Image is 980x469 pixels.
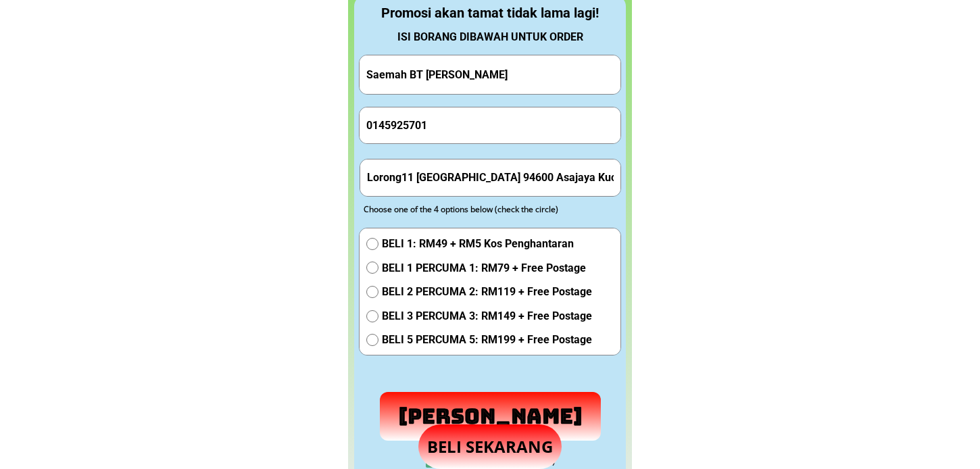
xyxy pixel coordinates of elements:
[363,107,617,143] input: Phone Number/ Nombor Telefon
[418,424,562,469] p: BELI SEKARANG
[382,331,592,349] span: BELI 5 PERCUMA 5: RM199 + Free Postage
[382,307,592,325] span: BELI 3 PERCUMA 3: RM149 + Free Postage
[380,392,601,441] p: [PERSON_NAME]
[382,235,592,253] span: BELI 1: RM49 + RM5 Kos Penghantaran
[355,2,625,24] div: Promosi akan tamat tidak lama lagi!
[363,55,617,94] input: Your Full Name/ Nama Penuh
[364,203,592,216] div: Choose one of the 4 options below (check the circle)
[364,159,618,195] input: Address(Ex: 52 Jalan Wirawati 7, Maluri, 55100 Kuala Lumpur)
[355,28,625,46] div: ISI BORANG DIBAWAH UNTUK ORDER
[382,260,592,277] span: BELI 1 PERCUMA 1: RM79 + Free Postage
[382,283,592,301] span: BELI 2 PERCUMA 2: RM119 + Free Postage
